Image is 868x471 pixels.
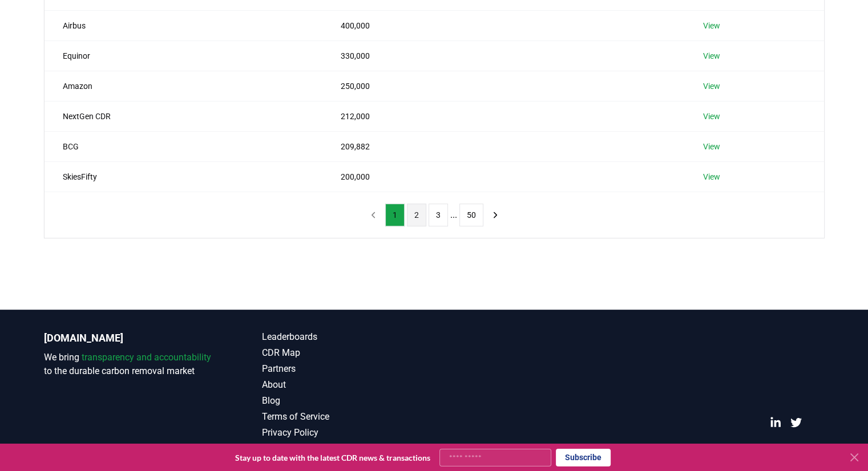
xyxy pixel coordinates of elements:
[262,346,434,360] a: CDR Map
[262,442,434,456] a: Contact
[45,101,323,131] td: NextGen CDR
[45,131,323,161] td: BCG
[262,362,434,376] a: Partners
[322,10,685,40] td: 400,000
[45,40,323,71] td: Equinor
[790,417,802,428] a: Twitter
[262,378,434,392] a: About
[262,394,434,408] a: Blog
[459,204,483,226] button: 50
[262,426,434,440] a: Privacy Policy
[322,131,685,161] td: 209,882
[45,71,323,101] td: Amazon
[703,50,720,62] a: View
[407,204,426,226] button: 2
[486,204,505,226] button: next page
[44,351,216,378] p: We bring to the durable carbon removal market
[262,330,434,344] a: Leaderboards
[703,111,720,122] a: View
[703,20,720,31] a: View
[322,101,685,131] td: 212,000
[262,410,434,424] a: Terms of Service
[45,161,323,192] td: SkiesFifty
[322,40,685,71] td: 330,000
[385,204,405,226] button: 1
[703,141,720,152] a: View
[322,161,685,192] td: 200,000
[44,330,216,346] p: [DOMAIN_NAME]
[45,10,323,40] td: Airbus
[703,80,720,92] a: View
[429,204,448,226] button: 3
[450,208,457,222] li: ...
[703,171,720,182] a: View
[322,71,685,101] td: 250,000
[770,417,781,428] a: LinkedIn
[82,352,211,363] span: transparency and accountability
